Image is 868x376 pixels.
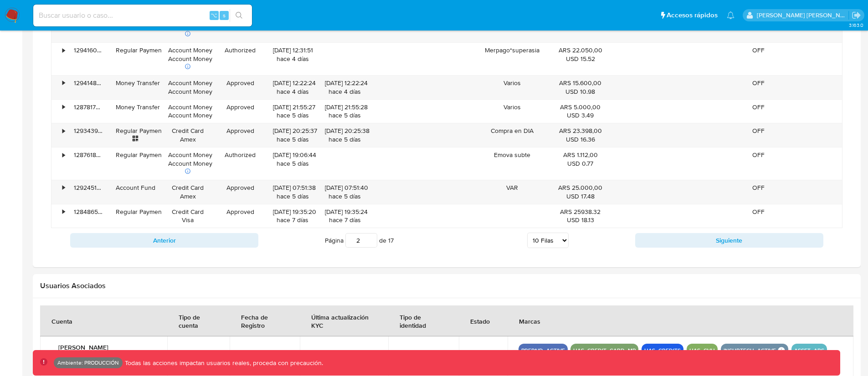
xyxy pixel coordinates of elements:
[667,10,718,20] span: Accesos rápidos
[40,281,853,290] h2: Usuarios Asociados
[757,11,849,20] p: victor.david@mercadolibre.com.co
[33,10,252,21] input: Buscar usuario o caso...
[727,11,734,19] a: Notificaciones
[211,11,217,20] span: ⌥
[123,359,323,367] p: Todas las acciones impactan usuarios reales, proceda con precaución.
[57,361,119,365] p: Ambiente: PRODUCCIÓN
[849,21,863,29] span: 3.163.0
[223,11,226,20] span: s
[852,10,861,20] a: Salir
[230,9,248,22] button: search-icon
